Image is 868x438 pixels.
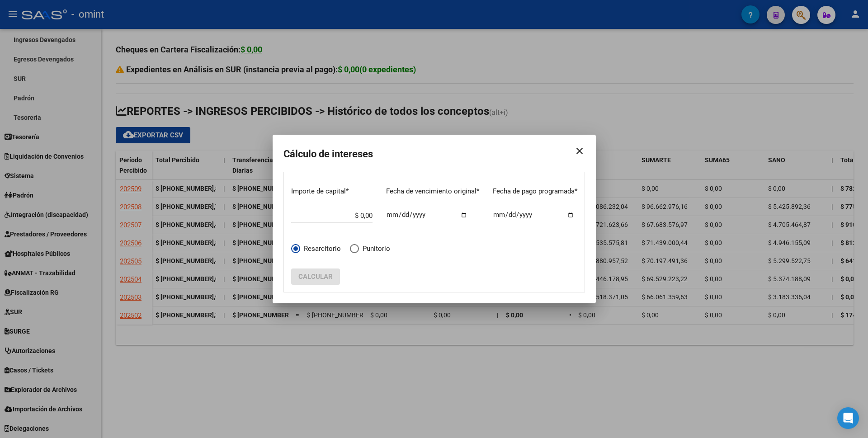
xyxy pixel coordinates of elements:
[837,407,859,429] div: Open Intercom Messenger
[386,186,479,197] p: Fecha de vencimiento original
[291,268,340,285] button: Calcular
[567,138,585,164] mat-icon: close
[291,244,399,259] mat-radio-group: Elija una opción *
[493,186,577,197] p: Fecha de pago programada
[298,273,333,281] span: Calcular
[291,186,373,197] p: Importe de capital
[300,244,341,254] span: Resarcitorio
[283,146,585,163] h2: Cálculo de intereses
[359,244,390,254] span: Punitorio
